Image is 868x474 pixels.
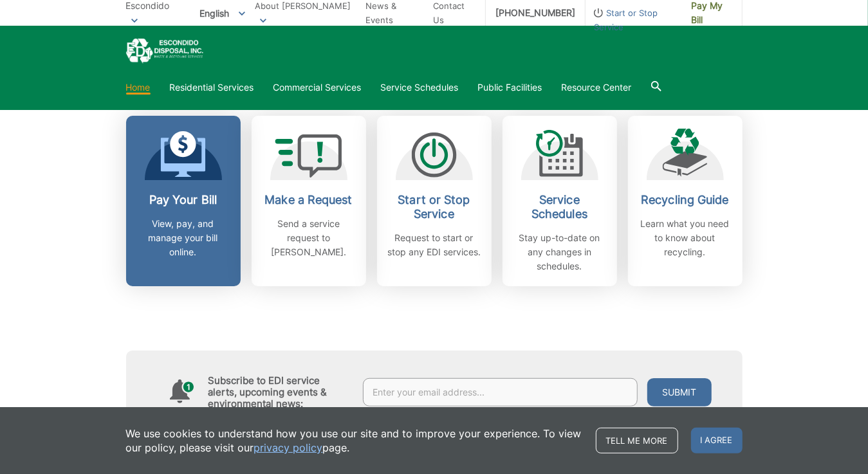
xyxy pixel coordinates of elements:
[503,116,617,286] a: Service Schedules Stay up-to-date on any changes in schedules.
[170,80,254,95] a: Residential Services
[387,231,482,259] p: Request to start or stop any EDI services.
[136,217,231,259] p: View, pay, and manage your bill online.
[261,217,356,259] p: Send a service request to [PERSON_NAME].
[136,193,231,207] h2: Pay Your Bill
[596,428,678,453] a: Tell me more
[208,375,350,410] h4: Subscribe to EDI service alerts, upcoming events & environmental news:
[261,193,356,207] h2: Make a Request
[387,193,482,221] h2: Start or Stop Service
[512,193,607,221] h2: Service Schedules
[273,80,362,95] a: Commercial Services
[254,441,323,455] a: privacy policy
[512,231,607,273] p: Stay up-to-date on any changes in schedules.
[562,80,632,95] a: Resource Center
[252,116,366,286] a: Make a Request Send a service request to [PERSON_NAME].
[126,116,241,286] a: Pay Your Bill View, pay, and manage your bill online.
[478,80,542,95] a: Public Facilities
[190,3,255,24] span: English
[363,378,638,406] input: Enter your email address...
[126,80,151,95] a: Home
[126,426,583,455] p: We use cookies to understand how you use our site and to improve your experience. To view our pol...
[126,39,203,64] a: EDCD logo. Return to the homepage.
[381,80,459,95] a: Service Schedules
